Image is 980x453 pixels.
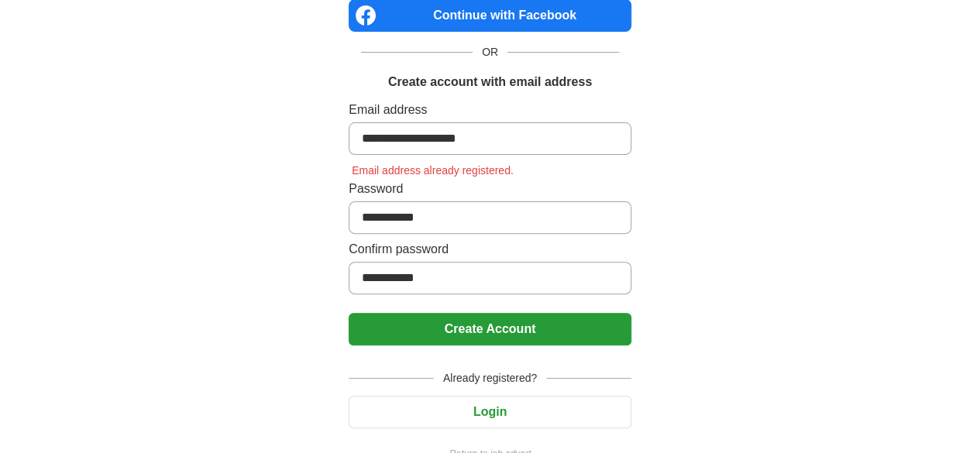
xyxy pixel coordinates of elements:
[434,370,546,386] span: Already registered?
[349,101,631,119] label: Email address
[349,164,517,177] span: Email address already registered.
[349,313,631,345] button: Create Account
[473,44,507,60] span: OR
[349,180,631,198] label: Password
[388,73,592,91] h1: Create account with email address
[349,405,631,418] a: Login
[349,240,631,259] label: Confirm password
[349,396,631,428] button: Login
